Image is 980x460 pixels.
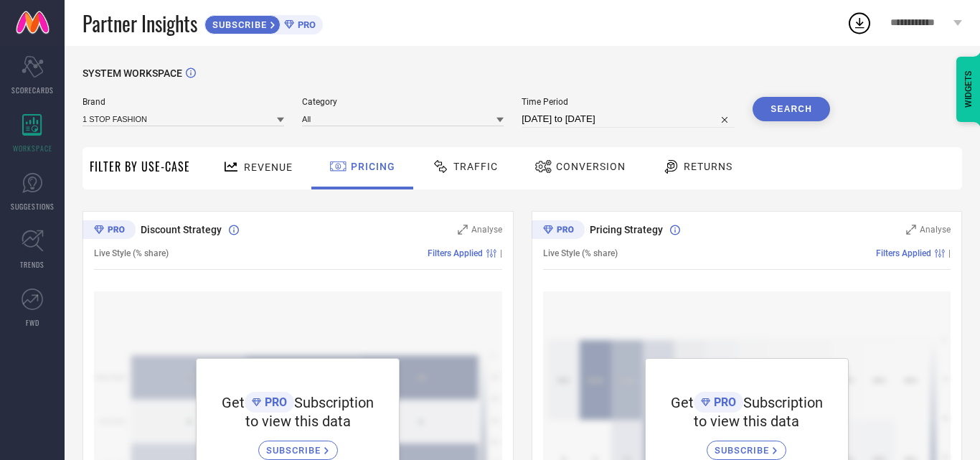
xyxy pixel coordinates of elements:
span: Live Style (% share) [543,248,618,258]
span: SYSTEM WORKSPACE [83,67,182,79]
span: Analyse [920,225,951,235]
span: SUBSCRIBE [715,445,773,456]
span: Returns [684,161,732,172]
span: Analyse [471,225,502,235]
div: Premium [532,220,585,242]
span: Partner Insights [83,9,197,38]
span: PRO [294,19,316,30]
span: PRO [261,395,287,409]
button: Search [753,97,830,121]
span: SUBSCRIBE [205,19,270,30]
span: Get [671,394,694,411]
span: Subscription [294,394,374,411]
span: PRO [710,395,736,409]
span: Brand [83,97,284,107]
span: TRENDS [20,259,44,270]
span: Traffic [453,161,498,172]
span: SUGGESTIONS [11,201,55,212]
span: to view this data [245,413,351,430]
span: Live Style (% share) [94,248,169,258]
div: Open download list [847,10,872,36]
span: Filters Applied [428,248,483,258]
span: Subscription [743,394,823,411]
span: | [948,248,951,258]
div: Premium [83,220,136,242]
span: Revenue [244,161,293,173]
span: Pricing [351,161,395,172]
input: Select time period [522,111,735,128]
span: to view this data [694,413,799,430]
span: Filter By Use-Case [90,158,190,175]
span: Time Period [522,97,735,107]
span: Category [302,97,504,107]
span: Get [222,394,245,411]
span: WORKSPACE [13,143,52,154]
span: Filters Applied [876,248,931,258]
span: Pricing Strategy [590,224,663,235]
a: SUBSCRIBE [707,430,786,460]
span: | [500,248,502,258]
svg: Zoom [906,225,916,235]
svg: Zoom [458,225,468,235]
span: SUBSCRIBE [266,445,324,456]
a: SUBSCRIBE [258,430,338,460]
span: Conversion [556,161,626,172]
a: SUBSCRIBEPRO [204,11,323,34]
span: FWD [26,317,39,328]
span: Discount Strategy [141,224,222,235]
span: SCORECARDS [11,85,54,95]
